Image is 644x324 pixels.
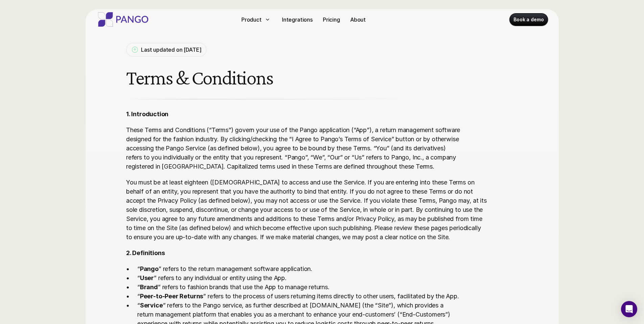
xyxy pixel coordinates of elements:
[137,292,487,301] p: “ ” refers to the process of users returning items directly to other users, facilitated by the App.
[320,14,343,25] a: Pricing
[141,46,201,54] p: Last updated on [DATE]
[126,178,487,242] p: You must be at least eighteen ([DEMOGRAPHIC_DATA] to access and use the Service. If you are enter...
[126,125,487,171] p: These Terms and Conditions (“Terms”) govern your use of the Pango application (“App”), a return m...
[140,293,203,300] strong: Peer-to-Peer Returns
[137,282,487,292] p: “ ” refers to fashion brands that use the App to manage returns.
[140,283,158,291] strong: Brand
[621,301,637,317] div: Open Intercom Messenger
[514,16,544,23] p: Book a demo
[140,265,158,272] strong: Pango
[323,16,340,24] p: Pricing
[350,16,366,24] p: About
[140,274,153,281] strong: User
[137,264,487,273] p: “ ” refers to the return management software application.
[140,302,163,309] strong: Service
[241,16,262,24] p: Product
[509,14,548,26] a: Book a demo
[282,16,313,24] p: Integrations
[126,110,168,118] strong: 1. Introduction
[348,14,368,25] a: About
[137,273,487,282] p: “ ” refers to any individual or entity using the App.
[126,67,487,89] h1: Terms & Conditions
[126,249,165,256] strong: 2. Definitions
[279,14,315,25] a: Integrations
